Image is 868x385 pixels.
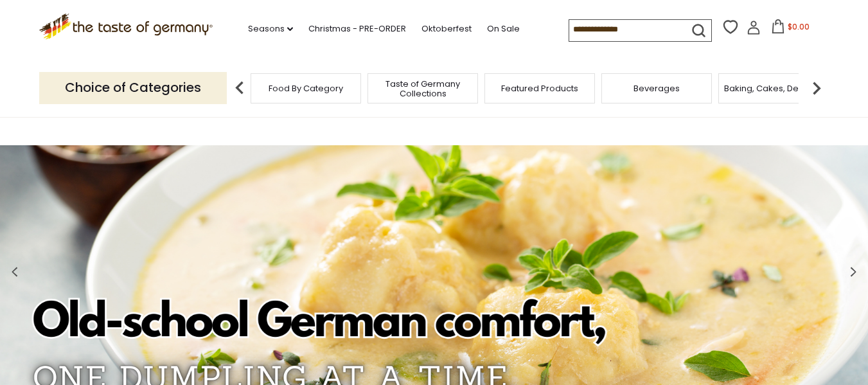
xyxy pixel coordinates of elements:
[308,22,406,36] a: Christmas - PRE-ORDER
[487,22,520,36] a: On Sale
[724,84,824,93] a: Baking, Cakes, Desserts
[421,22,472,36] a: Oktoberfest
[39,72,227,103] p: Choice of Categories
[371,79,474,98] a: Taste of Germany Collections
[269,84,343,93] a: Food By Category
[501,84,578,93] a: Featured Products
[227,75,252,101] img: previous arrow
[248,22,293,36] a: Seasons
[633,84,680,93] a: Beverages
[804,75,829,101] img: next arrow
[788,21,810,32] span: $0.00
[763,19,818,39] button: $0.00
